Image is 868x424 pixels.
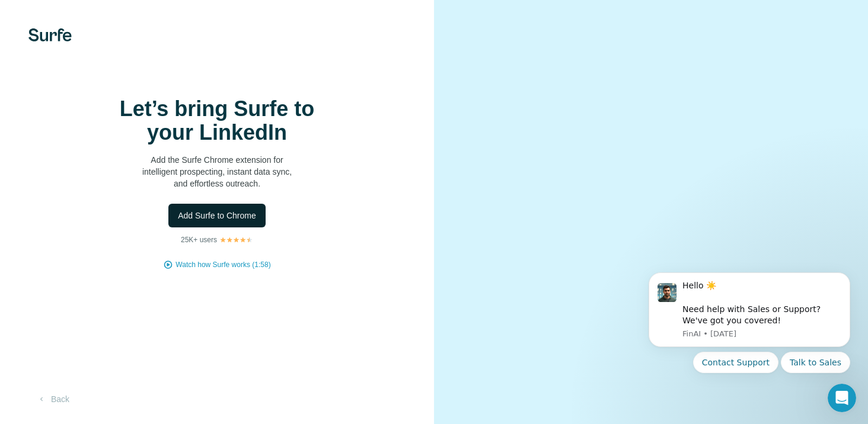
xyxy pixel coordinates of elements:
p: 25K+ users [181,235,217,245]
iframe: Intercom live chat [828,384,856,412]
button: Back [28,388,78,410]
span: Add Surfe to Chrome [178,210,256,221]
img: Surfe's logo [28,28,72,41]
iframe: Intercom notifications message [631,258,868,418]
button: Add Surfe to Chrome [168,204,266,227]
h1: Let’s bring Surfe to your LinkedIn [98,97,336,144]
button: Watch how Surfe works (1:58) [175,259,270,270]
p: Add the Surfe Chrome extension for intelligent prospecting, instant data sync, and effortless out... [98,154,336,189]
img: Rating Stars [219,236,253,243]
